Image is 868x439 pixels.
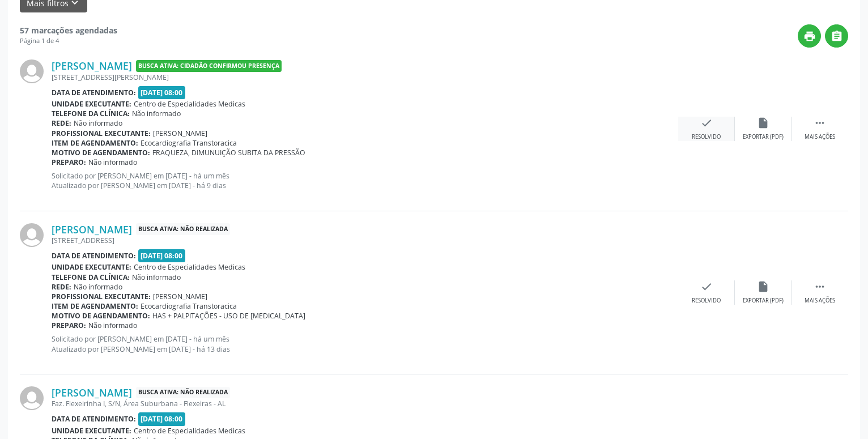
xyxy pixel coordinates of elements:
span: [DATE] 08:00 [138,249,186,262]
b: Rede: [52,282,71,292]
img: img [20,59,44,83]
b: Data de atendimento: [52,251,136,261]
b: Preparo: [52,157,86,167]
div: Exportar (PDF) [743,297,784,305]
span: Não informado [132,109,181,118]
b: Motivo de agendamento: [52,148,150,157]
div: Resolvido [692,297,721,305]
img: img [20,386,44,410]
div: Exportar (PDF) [743,133,784,141]
i: print [803,30,816,42]
b: Data de atendimento: [52,88,136,97]
span: Ecocardiografia Transtoracica [141,138,237,148]
i:  [814,117,826,129]
b: Preparo: [52,321,86,330]
b: Motivo de agendamento: [52,311,150,321]
span: [DATE] 08:00 [138,86,186,99]
div: Faz. Flexeirinha I, S/N, Área Suburbana - Flexeiras - AL [52,399,678,408]
span: Não informado [132,272,181,282]
b: Telefone da clínica: [52,272,130,282]
span: [DATE] 08:00 [138,412,186,425]
strong: 57 marcações agendadas [20,25,117,36]
b: Rede: [52,118,71,128]
span: Ecocardiografia Transtoracica [141,301,237,311]
p: Solicitado por [PERSON_NAME] em [DATE] - há um mês Atualizado por [PERSON_NAME] em [DATE] - há 13... [52,334,678,353]
span: Centro de Especialidades Medicas [134,426,245,436]
span: Não informado [74,282,122,292]
i:  [814,280,826,293]
span: Não informado [74,118,122,128]
span: HAS + PALPITAÇÕES - USO DE [MEDICAL_DATA] [152,311,305,321]
a: [PERSON_NAME] [52,223,132,236]
a: [PERSON_NAME] [52,59,132,72]
i: check [700,117,713,129]
div: [STREET_ADDRESS] [52,236,678,245]
i: check [700,280,713,293]
a: [PERSON_NAME] [52,386,132,399]
span: [PERSON_NAME] [153,292,207,301]
b: Data de atendimento: [52,414,136,424]
div: Resolvido [692,133,721,141]
span: Não informado [88,157,137,167]
b: Telefone da clínica: [52,109,130,118]
span: Centro de Especialidades Medicas [134,99,245,109]
span: Busca Ativa: Não Realizada [136,223,230,235]
i: insert_drive_file [757,280,769,293]
span: Busca Ativa: Não Realizada [136,387,230,399]
div: [STREET_ADDRESS][PERSON_NAME] [52,73,678,82]
b: Unidade executante: [52,262,131,272]
p: Solicitado por [PERSON_NAME] em [DATE] - há um mês Atualizado por [PERSON_NAME] em [DATE] - há 9 ... [52,171,678,190]
span: Centro de Especialidades Medicas [134,262,245,272]
b: Unidade executante: [52,99,131,109]
span: [PERSON_NAME] [153,129,207,138]
button: print [798,24,821,48]
b: Profissional executante: [52,292,151,301]
i:  [831,30,843,42]
b: Item de agendamento: [52,301,138,311]
div: Mais ações [805,297,835,305]
b: Item de agendamento: [52,138,138,148]
button:  [825,24,848,48]
b: Unidade executante: [52,426,131,436]
div: Página 1 de 4 [20,36,117,46]
span: FRAQUEZA, DIMUNUIÇÃO SUBITA DA PRESSÃO [152,148,305,157]
div: Mais ações [805,133,835,141]
i: insert_drive_file [757,117,769,129]
b: Profissional executante: [52,129,151,138]
img: img [20,223,44,247]
span: Não informado [88,321,137,330]
span: Busca Ativa: Cidadão Confirmou Presença [136,60,282,72]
